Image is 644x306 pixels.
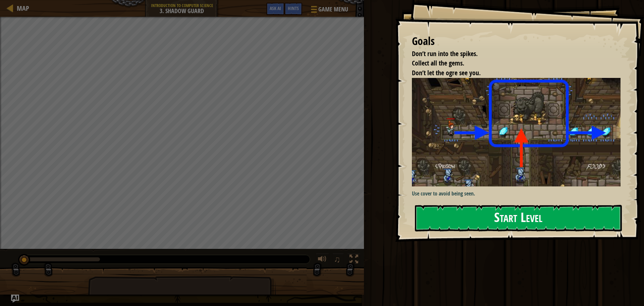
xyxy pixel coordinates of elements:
[404,58,619,68] li: Collect all the gems.
[318,5,348,14] span: Game Menu
[404,49,619,59] li: Don’t run into the spikes.
[332,253,344,267] button: ♫
[17,4,29,13] span: Map
[412,68,481,77] span: Don’t let the ogre see you.
[412,49,478,58] span: Don’t run into the spikes.
[334,254,340,264] span: ♫
[412,78,626,187] img: Shadow guard
[11,295,19,303] button: Ask AI
[415,205,622,231] button: Start Level
[412,58,464,68] span: Collect all the gems.
[288,5,299,11] span: Hints
[13,4,29,13] a: Map
[347,253,361,267] button: Toggle fullscreen
[404,68,619,78] li: Don’t let the ogre see you.
[306,3,352,18] button: Game Menu
[266,3,284,15] button: Ask AI
[412,34,621,49] div: Goals
[270,5,281,11] span: Ask AI
[412,190,626,198] p: Use cover to avoid being seen.
[316,253,329,267] button: Adjust volume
